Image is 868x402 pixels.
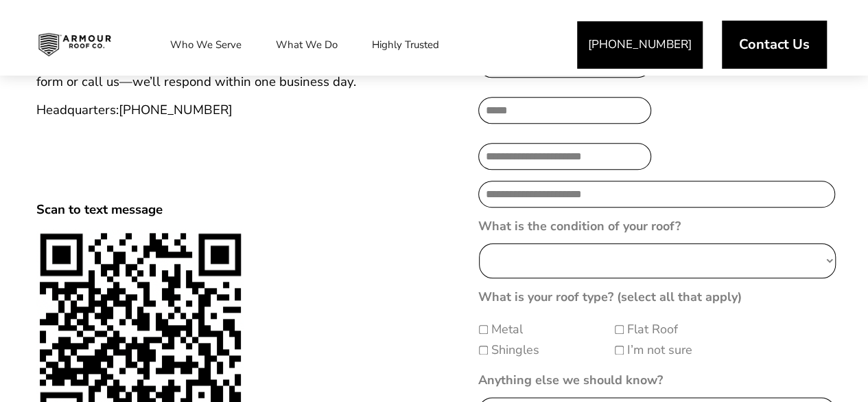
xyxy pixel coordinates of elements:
a: What We Do [262,27,351,62]
a: Who We Serve [156,27,255,62]
span: Headquarters: [36,101,233,119]
span: Contact Us [739,38,810,52]
label: I’m not sure [627,341,692,359]
a: [PHONE_NUMBER] [577,21,703,69]
a: [PHONE_NUMBER] [119,101,233,119]
a: Contact Us [722,21,827,69]
label: Shingles [491,341,539,359]
label: What is the condition of your roof? [478,219,681,234]
label: Metal [491,320,523,339]
label: Anything else we should know? [478,372,663,388]
img: Industrial and Commercial Roofing Company | Armour Roof Co. [27,27,122,62]
label: What is your roof type? (select all that apply) [478,289,742,305]
label: Flat Roof [627,320,678,339]
span: Scan to text message [36,201,163,219]
a: Highly Trusted [358,27,453,62]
